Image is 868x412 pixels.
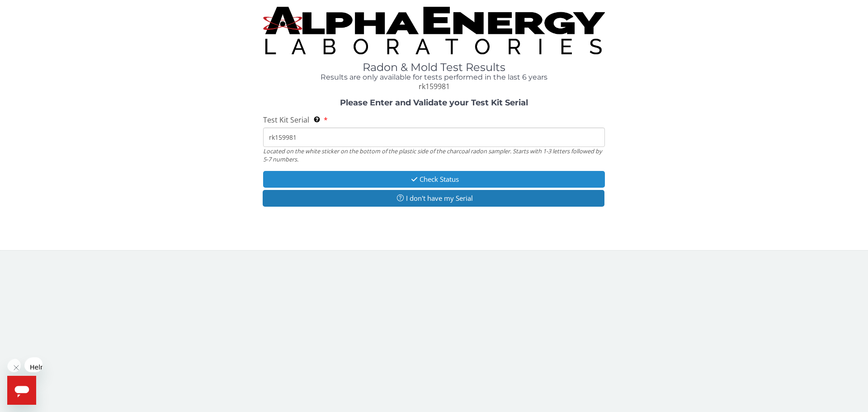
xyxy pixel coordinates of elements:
span: Test Kit Serial [263,115,309,125]
div: Located on the white sticker on the bottom of the plastic side of the charcoal radon sampler. Sta... [263,147,605,164]
span: rk159981 [419,81,450,91]
h4: Results are only available for tests performed in the last 6 years [263,73,605,81]
iframe: Close message [7,359,21,372]
span: Help [5,6,20,14]
h1: Radon & Mold Test Results [263,62,605,73]
iframe: Button to launch messaging window [7,376,36,405]
button: I don't have my Serial [263,190,604,207]
img: TightCrop.jpg [263,7,605,54]
strong: Please Enter and Validate your Test Kit Serial [340,98,528,108]
button: Check Status [263,171,605,188]
iframe: Message from company [24,357,42,372]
